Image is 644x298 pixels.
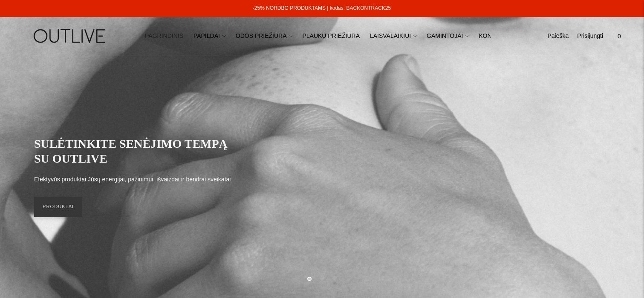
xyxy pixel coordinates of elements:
button: Move carousel to slide 2 [320,276,324,280]
button: Move carousel to slide 3 [332,276,337,280]
a: GAMINTOJAI [427,27,468,46]
a: Prisijungti [577,27,603,46]
a: PRODUKTAI [34,197,82,217]
a: 0 [612,27,627,46]
a: Paieška [547,27,569,46]
h2: SULĖTINKITE SENĖJIMO TEMPĄ SU OUTLIVE [34,136,239,166]
button: Move carousel to slide 1 [307,277,312,281]
a: ODOS PRIEŽIŪRA [236,27,292,46]
span: 0 [613,30,625,42]
a: PAGRINDINIS [145,27,183,46]
p: Efektyvūs produktai Jūsų energijai, pažinimui, išvaizdai ir bendrai sveikatai [34,175,231,185]
a: KONTAKTAI [479,27,511,46]
a: -25% NORDBO PRODUKTAMS | kodas: BACKONTRACK25 [253,5,391,11]
a: LAISVALAIKIUI [370,27,416,46]
img: OUTLIVE [17,21,124,51]
a: PLAUKŲ PRIEŽIŪRA [302,27,360,46]
a: PAPILDAI [193,27,225,46]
